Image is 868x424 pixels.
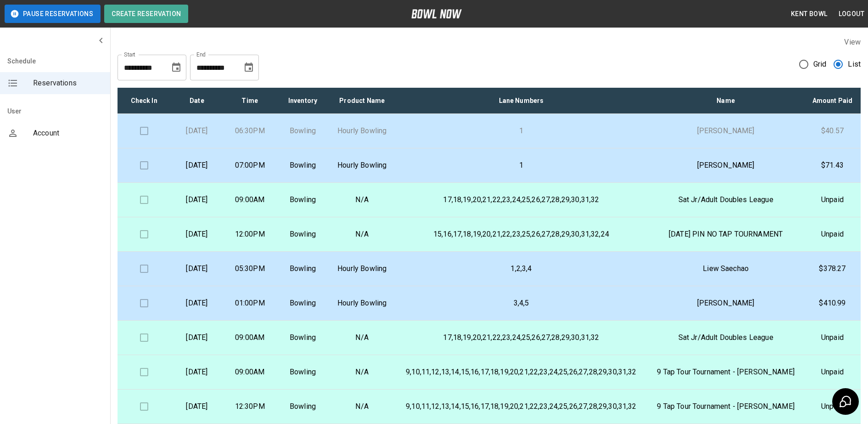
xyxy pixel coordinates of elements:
[178,229,216,240] p: [DATE]
[402,125,640,136] p: 1
[284,401,322,412] p: Bowling
[812,194,853,205] p: Unpaid
[648,88,804,114] th: Name
[812,229,853,240] p: Unpaid
[224,88,276,114] th: Time
[178,401,216,412] p: [DATE]
[655,263,797,274] p: Liew Saechao
[812,332,853,343] p: Unpaid
[655,229,797,240] p: [DATE] PIN NO TAP TOURNAMENT
[231,401,269,412] p: 12:30PM
[402,160,640,171] p: 1
[812,401,853,412] p: Unpaid
[329,88,395,114] th: Product Name
[178,298,216,309] p: [DATE]
[402,229,640,240] p: 15,16,17,18,19,20,21,22,23,25,26,27,28,29,30,31,32,24
[804,88,861,114] th: Amount Paid
[336,401,387,412] p: N/A
[812,160,853,171] p: $71.43
[402,332,640,343] p: 17,18,19,20,21,22,23,24,25,26,27,28,29,30,31,32
[655,401,797,412] p: 9 Tap Tour Tournament - [PERSON_NAME]
[178,194,216,205] p: [DATE]
[336,263,387,274] p: Hourly Bowling
[336,332,387,343] p: N/A
[655,194,797,205] p: Sat Jr/Adult Doubles League
[284,298,322,309] p: Bowling
[231,263,269,274] p: 05:30PM
[848,59,861,70] span: List
[178,367,216,378] p: [DATE]
[33,128,103,139] span: Account
[835,6,868,23] button: Logout
[178,160,216,171] p: [DATE]
[231,194,269,205] p: 09:00AM
[812,263,853,274] p: $378.27
[170,88,223,114] th: Date
[231,160,269,171] p: 07:00PM
[33,78,103,89] span: Reservations
[336,194,387,205] p: N/A
[813,59,827,70] span: Grid
[231,298,269,309] p: 01:00PM
[655,332,797,343] p: Sat Jr/Adult Doubles League
[231,332,269,343] p: 09:00AM
[402,367,640,378] p: 9,10,11,12,13,14,15,16,17,18,19,20,21,22,23,24,25,26,27,28,29,30,31,32
[336,229,387,240] p: N/A
[402,194,640,205] p: 17,18,19,20,21,22,23,24,25,26,27,28,29,30,31,32
[178,332,216,343] p: [DATE]
[284,160,322,171] p: Bowling
[336,160,387,171] p: Hourly Bowling
[231,367,269,378] p: 09:00AM
[395,88,647,114] th: Lane Numbers
[336,298,387,309] p: Hourly Bowling
[336,367,387,378] p: N/A
[284,332,322,343] p: Bowling
[284,367,322,378] p: Bowling
[276,88,329,114] th: Inventory
[118,88,170,114] th: Check In
[284,125,322,136] p: Bowling
[655,298,797,309] p: [PERSON_NAME]
[411,9,462,18] img: logo
[655,125,797,136] p: [PERSON_NAME]
[167,58,185,77] button: Choose date, selected date is Aug 14, 2025
[336,125,387,136] p: Hourly Bowling
[812,125,853,136] p: $40.57
[655,367,797,378] p: 9 Tap Tour Tournament - [PERSON_NAME]
[5,5,101,23] button: Pause Reservations
[402,298,640,309] p: 3,4,5
[178,263,216,274] p: [DATE]
[104,5,188,23] button: Create Reservation
[787,6,831,23] button: Kent Bowl
[402,263,640,274] p: 1,2,3,4
[284,263,322,274] p: Bowling
[655,160,797,171] p: [PERSON_NAME]
[178,125,216,136] p: [DATE]
[812,367,853,378] p: Unpaid
[231,229,269,240] p: 12:00PM
[284,229,322,240] p: Bowling
[844,38,861,46] label: View
[240,58,258,77] button: Choose date, selected date is Sep 14, 2025
[231,125,269,136] p: 06:30PM
[284,194,322,205] p: Bowling
[812,298,853,309] p: $410.99
[402,401,640,412] p: 9,10,11,12,13,14,15,16,17,18,19,20,21,22,23,24,25,26,27,28,29,30,31,32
